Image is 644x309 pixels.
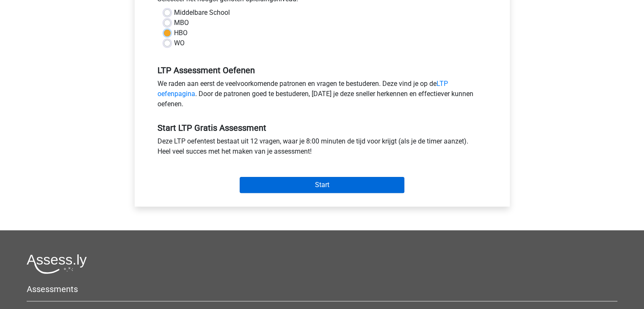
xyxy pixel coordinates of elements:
[151,136,493,160] div: Deze LTP oefentest bestaat uit 12 vragen, waar je 8:00 minuten de tijd voor krijgt (als je de tim...
[158,65,487,75] h5: LTP Assessment Oefenen
[174,28,188,38] label: HBO
[174,18,189,28] label: MBO
[158,123,487,133] h5: Start LTP Gratis Assessment
[27,284,617,294] h5: Assessments
[240,177,404,193] input: Start
[151,79,493,113] div: We raden aan eerst de veelvoorkomende patronen en vragen te bestuderen. Deze vind je op de . Door...
[174,8,230,18] label: Middelbare School
[27,254,87,274] img: Assessly logo
[174,38,185,48] label: WO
